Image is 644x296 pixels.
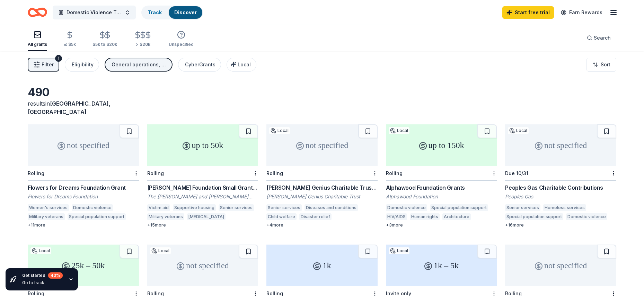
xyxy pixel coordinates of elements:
div: Homeless services [543,204,586,211]
div: Rolling [147,170,164,176]
div: Special population support [430,204,488,211]
div: up to 50k [147,124,258,166]
div: Alphawood Foundation Grants [386,183,497,192]
div: 25k – 50k [28,245,139,286]
button: CyberGrants [178,58,221,72]
button: Local [227,58,256,72]
div: The [PERSON_NAME] and [PERSON_NAME] Foundation [147,193,258,200]
div: + 3 more [386,222,497,228]
a: Earn Rewards [557,6,607,19]
div: Victim aid [147,204,170,211]
a: not specifiedLocalDue 10/31Peoples Gas Charitable ContributionsPeoples GasSenior servicesHomeless... [505,124,616,228]
a: Discover [174,9,197,15]
span: Local [238,61,251,67]
div: + 4 more [266,222,378,228]
a: up to 50kRolling[PERSON_NAME] Foundation Small Grants ProgramThe [PERSON_NAME] and [PERSON_NAME] ... [147,124,258,228]
button: > $20k [134,28,152,51]
div: + 11 more [28,222,139,228]
span: Filter [42,60,54,69]
div: Diseases and conditions [305,204,358,211]
button: TrackDiscover [141,6,203,19]
a: not specifiedLocalRolling[PERSON_NAME] Genius Charitable Trust Grant[PERSON_NAME] Genius Charitab... [266,124,378,228]
div: 1 [55,55,62,62]
div: Domestic violence [566,213,607,220]
div: not specified [505,245,616,286]
div: Special population support [505,213,563,220]
div: Get started [22,272,63,279]
div: All grants [28,42,47,47]
div: $5k to $20k [92,42,117,47]
div: Go to track [22,280,63,286]
div: + 15 more [147,222,258,228]
div: Human rights [410,213,440,220]
div: Local [389,247,409,254]
span: in [28,100,111,115]
button: General operations, Capital, Training and capacity building [105,58,173,72]
div: + 16 more [505,222,616,228]
div: Flowers for Dreams Foundation [28,193,139,200]
div: not specified [505,124,616,166]
div: Special population support [68,213,126,220]
div: 1k [266,245,378,286]
button: Eligibility [65,58,99,72]
div: Women's services [28,204,69,211]
div: Rolling [28,170,44,176]
div: Senior services [219,204,254,211]
div: 490 [28,85,139,99]
div: Disaster relief [299,213,332,220]
div: Due 10/31 [505,170,528,176]
span: Domestic Violence Training [67,8,122,17]
button: Search [581,31,616,45]
div: results [28,99,139,116]
a: up to 150kLocalRollingAlphawood Foundation GrantsAlphawood FoundationDomestic violenceSpecial pop... [386,124,497,228]
div: up to 150k [386,124,497,166]
span: [GEOGRAPHIC_DATA], [GEOGRAPHIC_DATA] [28,100,111,115]
button: Unspecified [169,28,194,51]
div: Flowers for Dreams Foundation Grant [28,183,139,192]
div: Architecture [442,213,471,220]
div: [MEDICAL_DATA] [187,213,226,220]
div: Peoples Gas Charitable Contributions [505,183,616,192]
div: Alphawood Foundation [386,193,497,200]
button: ≤ $5k [64,28,76,51]
div: Domestic violence [386,204,427,211]
button: Sort [586,58,616,72]
div: Military veterans [28,213,65,220]
div: Senior services [266,204,302,211]
button: Domestic Violence Training [53,6,136,19]
div: 40 % [48,272,63,279]
div: Eligibility [72,60,94,69]
div: CyberGrants [185,60,215,69]
div: Local [389,127,409,134]
div: [PERSON_NAME] Foundation Small Grants Program [147,183,258,192]
button: Filter1 [28,58,59,72]
a: Home [28,4,47,20]
a: Track [148,9,162,15]
div: Child welfare [266,213,297,220]
div: ≤ $5k [64,42,76,47]
div: Peoples Gas [505,193,616,200]
div: [PERSON_NAME] Genius Charitable Trust [266,193,378,200]
button: All grants [28,28,47,51]
div: Local [150,247,171,254]
div: > $20k [134,42,152,47]
div: Supportive housing [173,204,216,211]
div: Rolling [386,170,403,176]
div: Local [30,247,51,254]
div: Local [508,127,529,134]
div: 1k – 5k [386,245,497,286]
div: not specified [147,245,258,286]
a: not specifiedRollingFlowers for Dreams Foundation GrantFlowers for Dreams FoundationWomen's servi... [28,124,139,228]
div: not specified [266,124,378,166]
div: Military veterans [147,213,184,220]
button: $5k to $20k [92,28,117,51]
div: Unspecified [169,42,194,47]
div: [PERSON_NAME] Genius Charitable Trust Grant [266,183,378,192]
div: Domestic violence [72,204,113,211]
span: Sort [601,60,610,69]
div: not specified [28,124,139,166]
div: General operations, Capital, Training and capacity building [112,60,167,69]
div: Senior services [505,204,540,211]
a: Start free trial [502,6,554,19]
div: HIV/AIDS [386,213,407,220]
